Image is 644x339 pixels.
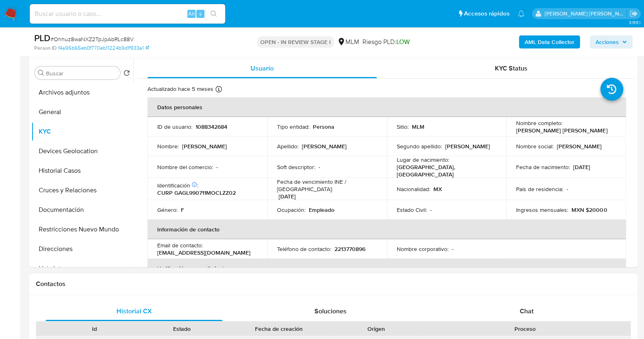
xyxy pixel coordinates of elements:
p: 1088342684 [196,123,227,130]
p: Lugar de nacimiento : [397,156,449,163]
th: Verificación y cumplimiento [147,259,626,278]
p: [PERSON_NAME] [PERSON_NAME] [516,127,607,134]
span: Acciones [596,35,619,48]
p: [PERSON_NAME] [557,143,602,150]
p: País de residencia : [516,185,563,193]
span: Alt [188,10,195,18]
span: Accesos rápidos [464,9,510,18]
p: - [319,163,320,171]
b: Person ID [34,44,57,52]
span: Riesgo PLD: [363,37,410,46]
span: # Ohhuz8waNXZ2TpJpAbRLc88V [51,35,134,43]
p: Fecha de vencimiento INE / [GEOGRAPHIC_DATA] : [277,178,377,193]
p: ID de usuario : [157,123,192,130]
a: f4a95b65eb0f770eb11224b9d1f933a1 [58,44,149,52]
p: MX [433,185,442,193]
span: Usuario [251,64,274,73]
input: Buscar usuario o caso... [30,9,225,19]
p: [DATE] [573,163,590,171]
button: Devices Geolocation [31,141,133,161]
p: [PERSON_NAME] [182,143,227,150]
p: Ingresos mensuales : [516,206,568,214]
p: - [430,206,432,214]
p: Nacionalidad : [397,185,430,193]
p: CURP GAGL990711MOCLZZ02 [157,189,236,196]
span: Soluciones [314,306,347,316]
p: Persona [313,123,334,130]
p: [DATE] [279,193,296,200]
p: Nombre completo : [516,119,563,127]
p: Ocupación : [277,206,306,214]
p: OPEN - IN REVIEW STAGE I [257,36,334,48]
p: Soft descriptor : [277,163,315,171]
p: Nombre : [157,143,179,150]
button: Acciones [590,35,633,48]
p: baltazar.cabreradupeyron@mercadolibre.com.mx [545,10,627,18]
th: Datos personales [147,97,626,117]
p: [PERSON_NAME] [445,143,490,150]
p: Email de contacto : [157,242,203,249]
p: Apellido : [277,143,299,150]
button: Historial Casos [31,161,133,181]
span: Historial CX [116,306,152,316]
a: Salir [629,9,638,18]
button: Buscar [38,70,44,76]
button: Documentación [31,200,133,220]
p: - [452,245,453,253]
p: Nombre social : [516,143,554,150]
button: Lista Interna [31,259,133,278]
h1: Contactos [36,280,631,288]
button: Direcciones [31,239,133,259]
input: Buscar [46,70,117,77]
p: Empleado [309,206,334,214]
span: s [199,10,202,18]
button: Restricciones Nuevo Mundo [31,220,133,239]
p: Nombre corporativo : [397,245,448,253]
button: Volver al orden por defecto [123,70,130,79]
p: Identificación : [157,182,198,189]
p: Tipo entidad : [277,123,310,130]
th: Información de contacto [147,220,626,239]
p: [EMAIL_ADDRESS][DOMAIN_NAME] [157,249,251,256]
b: AML Data Collector [525,35,574,48]
p: - [567,185,568,193]
p: Segundo apellido : [397,143,442,150]
button: AML Data Collector [519,35,580,48]
p: MLM [412,123,424,130]
p: Teléfono de contacto : [277,245,331,253]
a: Notificaciones [518,10,525,17]
p: 2213770896 [334,245,365,253]
p: - [216,163,218,171]
div: Fecha de creación [231,325,327,333]
div: Proceso [426,325,625,333]
button: Archivos adjuntos [31,83,133,102]
p: Sitio : [397,123,409,130]
button: General [31,102,133,122]
p: Género : [157,206,178,214]
p: [PERSON_NAME] [302,143,347,150]
p: Fecha de nacimiento : [516,163,570,171]
p: MXN $20000 [571,206,607,214]
button: search-icon [205,8,222,20]
p: Actualizado hace 5 meses [147,85,213,93]
span: Chat [520,306,534,316]
p: Nombre del comercio : [157,163,213,171]
div: Estado [144,325,220,333]
div: Origen [338,325,414,333]
span: KYC Status [495,64,528,73]
span: LOW [396,37,410,46]
button: Cruces y Relaciones [31,181,133,200]
p: [GEOGRAPHIC_DATA], [GEOGRAPHIC_DATA] [397,163,494,178]
p: Estado Civil : [397,206,427,214]
span: 3.155.1 [629,19,640,26]
div: MLM [337,37,359,46]
div: Id [56,325,132,333]
b: PLD [34,31,51,44]
button: KYC [31,122,133,141]
p: F [181,206,184,214]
